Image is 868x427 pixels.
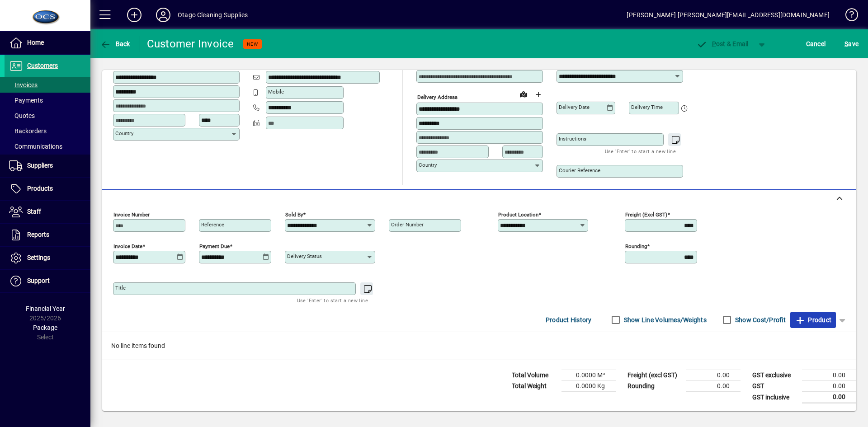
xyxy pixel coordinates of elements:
[559,136,586,142] mat-label: Instructions
[5,201,90,223] a: Staff
[498,211,538,218] mat-label: Product location
[27,254,50,261] span: Settings
[623,370,686,381] td: Freight (excl GST)
[120,7,149,23] button: Add
[268,89,284,95] mat-label: Mobile
[623,381,686,392] td: Rounding
[199,243,230,249] mat-label: Payment due
[102,332,856,360] div: No line items found
[149,7,178,23] button: Profile
[27,208,41,215] span: Staff
[844,40,848,47] span: S
[802,370,856,381] td: 0.00
[627,8,830,22] div: [PERSON_NAME] [PERSON_NAME][EMAIL_ADDRESS][DOMAIN_NAME]
[516,87,531,101] a: View on map
[790,312,836,328] button: Product
[5,93,90,108] a: Payments
[625,211,667,218] mat-label: Freight (excl GST)
[9,127,47,135] span: Backorders
[5,270,90,292] a: Support
[561,370,616,381] td: 0.0000 M³
[546,313,592,327] span: Product History
[844,37,859,51] span: ave
[605,146,676,156] mat-hint: Use 'Enter' to start a new line
[27,162,53,169] span: Suppliers
[5,108,90,123] a: Quotes
[561,381,616,392] td: 0.0000 Kg
[795,313,831,327] span: Product
[839,2,857,31] a: Knowledge Base
[27,277,50,284] span: Support
[542,312,595,328] button: Product History
[287,253,322,259] mat-label: Delivery status
[559,104,590,110] mat-label: Delivery date
[712,40,716,47] span: P
[285,211,303,218] mat-label: Sold by
[802,381,856,392] td: 0.00
[27,185,53,192] span: Products
[5,123,90,139] a: Backorders
[27,39,44,46] span: Home
[686,370,741,381] td: 0.00
[201,221,224,228] mat-label: Reference
[733,315,786,324] label: Show Cost/Profit
[559,167,600,174] mat-label: Courier Reference
[90,36,140,52] app-page-header-button: Back
[842,36,861,52] button: Save
[5,247,90,269] a: Settings
[147,37,234,51] div: Customer Invoice
[100,40,130,47] span: Back
[696,40,749,47] span: ost & Email
[27,62,58,69] span: Customers
[98,36,132,52] button: Back
[631,104,663,110] mat-label: Delivery time
[5,155,90,177] a: Suppliers
[692,36,753,52] button: Post & Email
[5,77,90,93] a: Invoices
[115,130,133,136] mat-label: Country
[27,231,49,238] span: Reports
[625,243,647,249] mat-label: Rounding
[419,162,437,168] mat-label: Country
[5,32,90,54] a: Home
[622,315,707,324] label: Show Line Volumes/Weights
[802,392,856,403] td: 0.00
[9,81,38,89] span: Invoices
[748,381,802,392] td: GST
[26,305,65,312] span: Financial Year
[227,56,242,70] button: Copy to Delivery address
[5,139,90,154] a: Communications
[391,221,424,228] mat-label: Order number
[507,370,561,381] td: Total Volume
[247,41,258,47] span: NEW
[748,392,802,403] td: GST inclusive
[531,87,545,102] button: Choose address
[507,381,561,392] td: Total Weight
[5,178,90,200] a: Products
[9,97,43,104] span: Payments
[297,295,368,305] mat-hint: Use 'Enter' to start a new line
[748,370,802,381] td: GST exclusive
[9,112,35,119] span: Quotes
[804,36,828,52] button: Cancel
[113,211,150,218] mat-label: Invoice number
[113,243,142,249] mat-label: Invoice date
[686,381,741,392] td: 0.00
[33,324,57,331] span: Package
[178,8,248,22] div: Otago Cleaning Supplies
[806,37,826,51] span: Cancel
[115,285,126,291] mat-label: Title
[9,143,62,150] span: Communications
[5,224,90,246] a: Reports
